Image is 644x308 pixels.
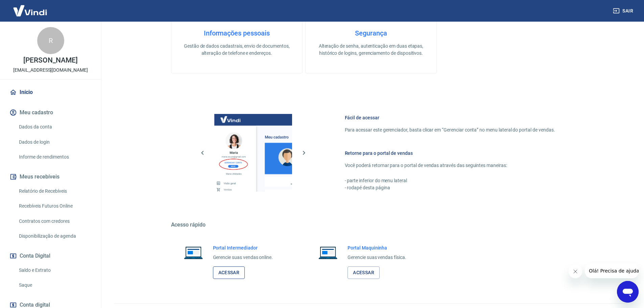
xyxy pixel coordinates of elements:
[8,85,93,100] a: Início
[37,27,64,54] div: R
[16,184,93,198] a: Relatório de Recebíveis
[16,263,93,277] a: Saldo e Extrato
[179,244,208,261] img: Imagem de um notebook aberto
[8,248,93,263] button: Conta Digital
[16,150,93,164] a: Informe de rendimentos
[348,266,380,279] a: Acessar
[569,265,582,278] iframe: Fechar mensagem
[345,114,555,121] h6: Fácil de acessar
[345,177,555,184] p: - parte inferior do menu lateral
[13,67,88,74] p: [EMAIL_ADDRESS][DOMAIN_NAME]
[316,29,426,37] h4: Segurança
[16,135,93,149] a: Dados de login
[8,105,93,120] button: Meu cadastro
[213,266,245,279] a: Acessar
[348,244,406,251] h6: Portal Maquininha
[213,254,273,261] p: Gerencie suas vendas online.
[16,214,93,228] a: Contratos com credores
[348,254,406,261] p: Gerencie suas vendas física.
[8,169,93,184] button: Meus recebíveis
[23,57,77,64] p: [PERSON_NAME]
[612,5,636,17] button: Sair
[8,0,52,21] img: Vindi
[314,244,342,261] img: Imagem de um notebook aberto
[345,126,555,134] p: Para acessar este gerenciador, basta clicar em “Gerenciar conta” no menu lateral do portal de ven...
[585,263,639,278] iframe: Mensagem da empresa
[182,29,291,37] h4: Informações pessoais
[345,162,555,169] p: Você poderá retornar para o portal de vendas através das seguintes maneiras:
[16,278,93,292] a: Saque
[214,114,292,192] img: Imagem da dashboard mostrando o botão de gerenciar conta na sidebar no lado esquerdo
[316,43,426,57] p: Alteração de senha, autenticação em duas etapas, histórico de logins, gerenciamento de dispositivos.
[345,184,555,191] p: - rodapé desta página
[171,221,571,228] h5: Acesso rápido
[345,150,555,157] h6: Retorne para o portal de vendas
[16,199,93,213] a: Recebíveis Futuros Online
[4,5,57,10] span: Olá! Precisa de ajuda?
[16,229,93,243] a: Disponibilização de agenda
[617,281,639,303] iframe: Botão para abrir a janela de mensagens
[182,43,291,57] p: Gestão de dados cadastrais, envio de documentos, alteração de telefone e endereços.
[213,244,273,251] h6: Portal Intermediador
[16,120,93,134] a: Dados da conta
